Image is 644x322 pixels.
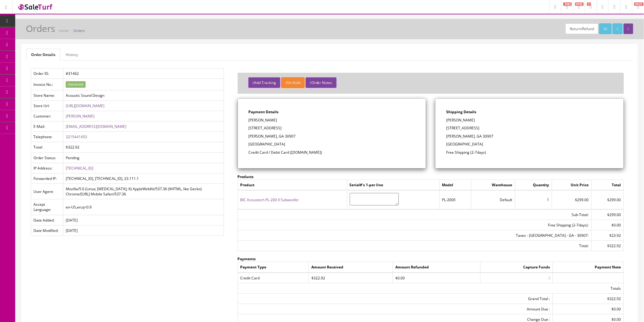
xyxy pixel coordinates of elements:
p: [PERSON_NAME], GA 30907 [249,134,415,139]
td: Acoustic Sound Design [63,90,224,100]
p: [PERSON_NAME] [249,117,415,123]
td: $299.00 [591,209,624,220]
p: [STREET_ADDRESS] [249,125,415,131]
td: Warehouse [471,180,515,191]
td: en-US,en;q=0.9 [63,199,224,215]
td: Capture Funds [480,262,553,273]
td: Store Name: [31,90,63,100]
td: 1 [515,190,552,209]
td: Free Shipping (2-7days): [238,220,591,230]
td: $299.00 [591,190,624,209]
td: E-Mail: [31,121,63,132]
td: Date Modified: [31,225,63,236]
td: Payment Type [238,262,309,273]
td: [DATE] [63,215,224,225]
td: Customer: [31,111,63,121]
button: Generate [66,81,85,88]
td: Taxes - [GEOGRAPHIC_DATA] - GA - 30907: [238,230,591,241]
button: Order Notes [306,77,336,88]
td: Credit Card [238,273,309,283]
td: Payment Note [553,262,624,273]
td: Totals [238,283,624,293]
a: [TECHNICAL_ID] [66,166,93,171]
p: [GEOGRAPHIC_DATA] [249,142,415,147]
td: Pending [63,152,224,163]
td: Serial#'s 1-per line [347,180,439,191]
td: $299.00 [552,190,592,209]
td: Amount Refunded [393,262,481,273]
td: IP Address: [31,163,63,173]
strong: Payments [238,256,256,261]
td: Accept Language: [31,199,63,215]
span: 1943 [563,2,572,6]
a: Return/Refund [565,23,598,34]
td: Order ID: [31,68,63,79]
td: $0.00 [393,273,481,283]
td: Quantity [515,180,552,191]
td: Order Status: [31,152,63,163]
a: / [599,23,612,34]
td: $0.00 [591,220,624,230]
td: Store Url: [31,100,63,111]
button: Add Tracking [248,77,280,88]
td: Default [471,190,515,209]
td: Forwarded IP: [31,173,63,184]
a: [URL][DOMAIN_NAME] [66,103,104,108]
a: BIC Acoustech PL-200 II Subwoofer [240,197,299,202]
td: Amount Received [309,262,393,273]
h1: Orders [26,23,55,33]
td: Amount Due : [238,304,553,314]
td: $23.92 [591,230,624,241]
span: 3 [587,2,591,6]
img: SaleTurf [17,3,54,11]
strong: Shipping Details [446,109,476,114]
td: PL-200II [439,190,471,209]
td: Model [439,180,471,191]
a: [PERSON_NAME] [66,114,94,119]
strong: Payment Details [249,109,279,114]
span: 8725 [575,2,584,6]
td: $322.92 [591,241,624,251]
td: [DATE] [63,225,224,236]
p: [PERSON_NAME] [446,117,613,123]
td: Total: [238,241,591,251]
p: [GEOGRAPHIC_DATA] [446,142,613,147]
a: [EMAIL_ADDRESS][DOMAIN_NAME] [66,124,126,129]
td: Telephone: [31,132,63,142]
td: [TECHNICAL_ID], [TECHNICAL_ID], 23.111.1 [63,173,224,184]
td: $322.92 [553,293,624,304]
p: [PERSON_NAME], GA 30907 [446,134,613,139]
td: Grand Total : [238,293,553,304]
td: Unit Price [552,180,592,191]
td: Date Added: [31,215,63,225]
a: History [61,49,83,61]
a: Order Details [26,49,60,61]
button: On Hold [281,77,305,88]
td: $322.92 [63,142,224,152]
a: Home [59,28,68,33]
td: Invoice No.: [31,79,63,90]
strong: Products [238,174,254,179]
td: Total: [31,142,63,152]
span: HELP [634,2,644,6]
td: #31462 [63,68,224,79]
td: Product [238,180,347,191]
td: $0.00 [553,304,624,314]
p: [STREET_ADDRESS] [446,125,613,131]
a: 3215441453 [66,134,87,139]
p: Free Shipping (2-7days) [446,150,613,155]
td: Sub-Total: [238,209,591,220]
td: User Agent: [31,184,63,199]
td: Mozilla/5.0 (Linux; [MEDICAL_DATA]; K) AppleWebKit/537.36 (KHTML, like Gecko) Chrome/[URL] Mobile... [63,184,224,199]
td: Total [591,180,624,191]
td: $322.92 [309,273,393,283]
p: Credit Card / Debit Card ([DOMAIN_NAME]) [249,150,415,155]
a: Orders [73,28,85,33]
